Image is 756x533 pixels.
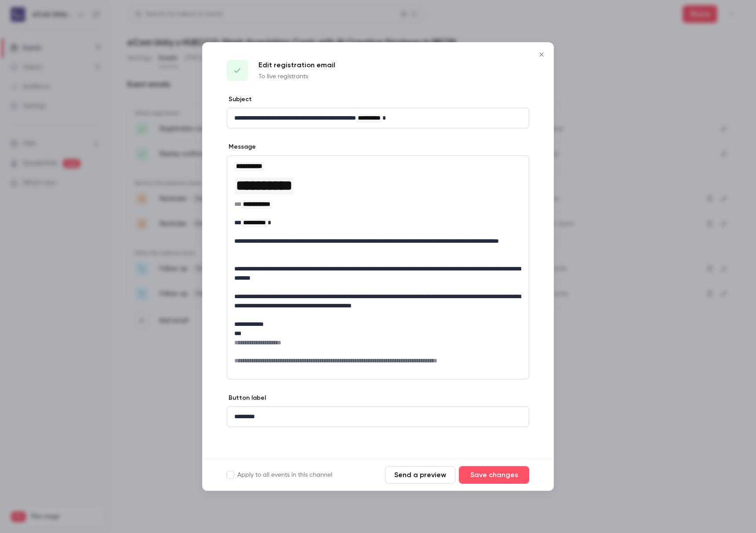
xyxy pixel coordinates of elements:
[227,407,529,427] div: editor
[227,471,332,479] label: Apply to all events in this channel
[258,60,335,70] p: Edit registration email
[227,156,529,379] div: editor
[533,46,550,63] button: Close
[227,108,529,128] div: editor
[227,142,256,151] label: Message
[385,466,455,484] button: Send a preview
[258,72,335,81] p: To live registrants
[459,466,529,484] button: Save changes
[227,95,252,104] label: Subject
[227,394,266,402] label: Button label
